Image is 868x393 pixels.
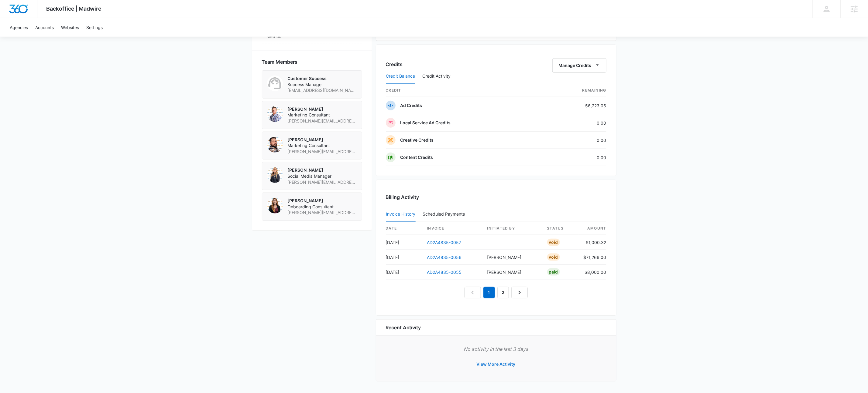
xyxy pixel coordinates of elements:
[497,287,509,298] a: Page 2
[400,137,434,143] p: Creative Credits
[482,250,542,265] td: [PERSON_NAME]
[579,265,606,280] td: $8,000.00
[267,137,283,153] img: Ryan Bullinger
[83,18,106,37] a: Settings
[465,287,528,298] nav: Pagination
[386,222,422,235] th: date
[552,58,606,73] button: Manage Credits
[288,82,357,88] span: Success Manager
[288,143,357,149] span: Marketing Consultant
[288,210,357,216] span: [PERSON_NAME][EMAIL_ADDRESS][PERSON_NAME][DOMAIN_NAME]
[386,265,422,280] td: [DATE]
[547,254,560,261] div: Void
[32,18,57,37] a: Accounts
[288,112,357,118] span: Marketing Consultant
[423,212,468,216] div: Scheduled Payments
[288,106,357,112] p: [PERSON_NAME]
[57,18,83,37] a: Websites
[288,87,357,93] span: [EMAIL_ADDRESS][DOMAIN_NAME]
[386,324,421,331] h6: Recent Activity
[542,132,606,149] td: 0.00
[579,235,606,250] td: $1,000.32
[422,222,482,235] th: invoice
[483,287,495,298] em: 1
[288,137,357,143] p: [PERSON_NAME]
[542,84,606,97] th: Remaining
[400,154,433,160] p: Content Credits
[386,207,416,222] button: Invoice History
[511,287,528,298] a: Next Page
[288,198,357,204] p: [PERSON_NAME]
[579,250,606,265] td: $71,266.00
[427,240,461,245] a: AD2A4835-0057
[288,118,357,124] span: [PERSON_NAME][EMAIL_ADDRESS][PERSON_NAME][DOMAIN_NAME]
[386,84,542,97] th: credit
[542,149,606,166] td: 0.00
[386,193,606,201] h3: Billing Activity
[288,179,357,185] span: [PERSON_NAME][EMAIL_ADDRESS][PERSON_NAME][DOMAIN_NAME]
[547,268,560,276] div: Paid
[542,222,579,235] th: status
[427,270,462,275] a: AD2A4835-0055
[427,255,462,260] a: AD2A4835-0056
[288,167,357,173] p: [PERSON_NAME]
[547,239,560,246] div: Void
[400,102,422,109] p: Ad Credits
[262,58,298,65] span: Team Members
[288,76,357,82] p: Customer Success
[542,97,606,114] td: 56,223.05
[267,167,283,183] img: Lydia Agoliati
[386,61,403,68] h3: Credits
[400,120,451,126] p: Local Service Ad Credits
[46,5,102,12] span: Backoffice | Madwire
[542,114,606,132] td: 0.00
[482,265,542,280] td: [PERSON_NAME]
[267,106,283,122] img: Derek Fortier
[386,250,422,265] td: [DATE]
[288,204,357,210] span: Onboarding Consultant
[288,149,357,155] span: [PERSON_NAME][EMAIL_ADDRESS][PERSON_NAME][DOMAIN_NAME]
[6,18,32,37] a: Agencies
[579,222,606,235] th: amount
[386,69,415,84] button: Credit Balance
[386,345,606,353] p: No activity in the last 3 days
[471,357,522,371] button: View More Activity
[482,222,542,235] th: Initiated By
[267,198,283,213] img: Laura Streeter
[423,69,451,84] button: Credit Activity
[386,235,422,250] td: [DATE]
[288,173,357,179] span: Social Media Manager
[267,76,283,91] img: Customer Success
